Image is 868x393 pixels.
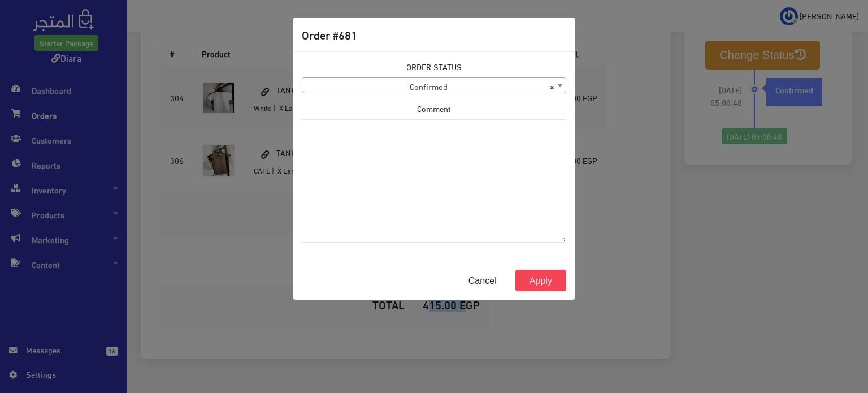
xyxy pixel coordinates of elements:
span: × [550,78,554,94]
iframe: Drift Widget Chat Controller [811,316,854,359]
label: ORDER STATUS [406,61,462,73]
button: Cancel [454,270,511,291]
span: Confirmed [302,77,566,93]
span: Confirmed [302,78,566,94]
button: Apply [515,270,566,291]
h5: Order #681 [302,26,357,43]
label: Comment [417,102,451,115]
